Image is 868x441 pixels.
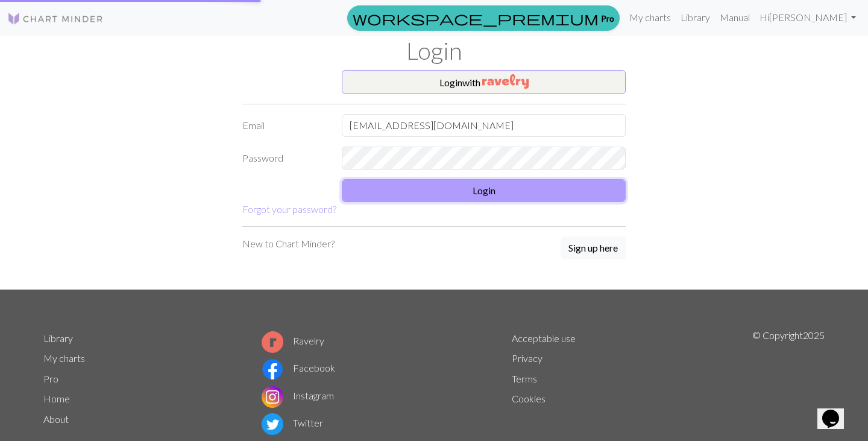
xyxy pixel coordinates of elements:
a: Manual [715,5,755,30]
a: My charts [43,352,85,364]
button: Login [342,179,626,202]
a: Terms [512,373,537,384]
img: Ravelry logo [262,331,283,353]
a: Cookies [512,393,546,404]
button: Loginwith [342,70,626,94]
a: Pro [43,373,58,384]
span: workspace_premium [353,10,599,27]
img: Ravelry [482,74,529,89]
button: Sign up here [561,236,626,259]
a: Facebook [262,362,335,373]
a: Acceptable use [512,332,576,344]
a: My charts [624,5,676,30]
a: Instagram [262,390,334,401]
iframe: chat widget [817,393,856,429]
a: Forgot your password? [242,203,336,215]
h1: Login [36,36,832,65]
a: Ravelry [262,335,324,346]
img: Logo [7,11,104,26]
a: Pro [347,5,620,31]
a: Hi[PERSON_NAME] [755,5,861,30]
img: Facebook logo [262,358,283,380]
label: Password [235,147,335,170]
a: Sign up here [561,236,626,261]
p: New to Chart Minder? [242,236,335,251]
a: Home [43,393,70,404]
a: About [43,413,69,425]
img: Twitter logo [262,413,283,435]
label: Email [235,114,335,137]
a: Privacy [512,352,542,364]
a: Twitter [262,417,323,428]
img: Instagram logo [262,386,283,408]
a: Library [43,332,73,344]
a: Library [676,5,715,30]
p: © Copyright 2025 [752,328,825,438]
